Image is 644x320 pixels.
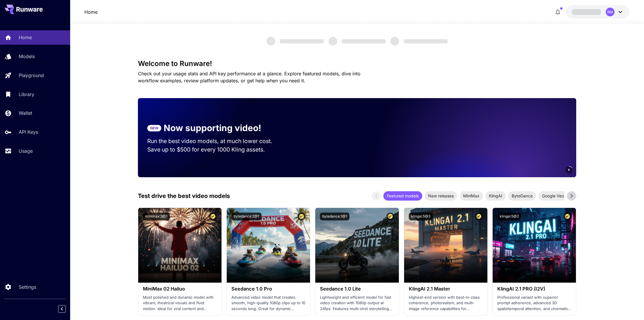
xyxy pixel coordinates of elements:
[497,295,571,312] p: Professional variant with superior prompt adherence, advanced 3D spatiotemporal attention, and ci...
[383,193,422,199] span: Featured models
[539,191,567,201] div: Google Veo
[19,128,38,135] p: API Keys
[19,53,35,60] p: Models
[563,213,571,220] button: Certified Model – Vetted for best performance and includes a commercial license.
[143,295,217,312] p: Most polished and dynamic model with vibrant, theatrical visuals and fluid motion. Ideal for vira...
[409,286,483,292] h3: KlingAI 2.1 Master
[143,213,170,220] button: minimax:3@1
[209,213,217,220] button: Certified Model – Vetted for best performance and includes a commercial license.
[58,305,66,313] button: Collapse sidebar
[409,295,483,312] p: Highest-end version with best-in-class coherence, photorealism, and multi-image reference capabil...
[386,213,394,220] button: Certified Model – Vetted for best performance and includes a commercial license.
[84,8,98,15] a: Home
[138,71,361,84] span: Check out your usage stats and API key performance at a glance. Explore featured models, dive int...
[568,168,570,172] span: 6
[19,91,34,98] p: Library
[147,145,283,154] p: Save up to $500 for every 1000 Kling assets.
[409,213,433,220] button: klingai:5@3
[164,121,261,135] p: Now supporting video!
[404,208,487,283] img: alt
[19,34,32,41] p: Home
[227,208,310,283] img: alt
[147,137,283,145] p: Run the best video models, at much lower cost.
[143,286,217,292] h3: MiniMax 02 Hailuo
[19,147,33,154] p: Usage
[297,213,305,220] button: Certified Model – Vetted for best performance and includes a commercial license.
[493,208,576,283] img: alt
[460,191,483,201] div: MiniMax
[460,193,483,199] span: MiniMax
[320,286,394,292] h3: Seedance 1.0 Lite
[508,193,536,199] span: ByteDance
[497,286,571,292] h3: KlingAI 2.1 PRO (I2V)
[138,60,576,68] h3: Welcome to Runware!
[425,191,457,201] div: New releases
[19,72,44,79] p: Playground
[19,284,36,291] p: Settings
[19,109,32,116] p: Wallet
[539,193,567,199] span: Google Veo
[508,191,536,201] div: ByteDance
[425,193,457,199] span: New releases
[315,208,399,283] img: alt
[475,213,483,220] button: Certified Model – Vetted for best performance and includes a commercial license.
[138,208,221,283] img: alt
[485,193,506,199] span: KlingAI
[138,192,230,200] p: Test drive the best video models
[231,295,305,312] p: Advanced video model that creates smooth, high-quality 1080p clips up to 10 seconds long. Great f...
[566,5,630,19] button: RM
[320,213,349,220] button: bytedance:1@1
[231,213,262,220] button: bytedance:2@1
[485,191,506,201] div: KlingAI
[84,8,98,15] nav: breadcrumb
[383,191,422,201] div: Featured models
[320,295,394,312] p: Lightweight and efficient model for fast video creation with 1080p output at 24fps. Features mult...
[231,286,305,292] h3: Seedance 1.0 Pro
[150,126,158,131] p: NEW
[606,8,614,16] div: RM
[63,304,70,314] div: Collapse sidebar
[497,213,521,220] button: klingai:5@2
